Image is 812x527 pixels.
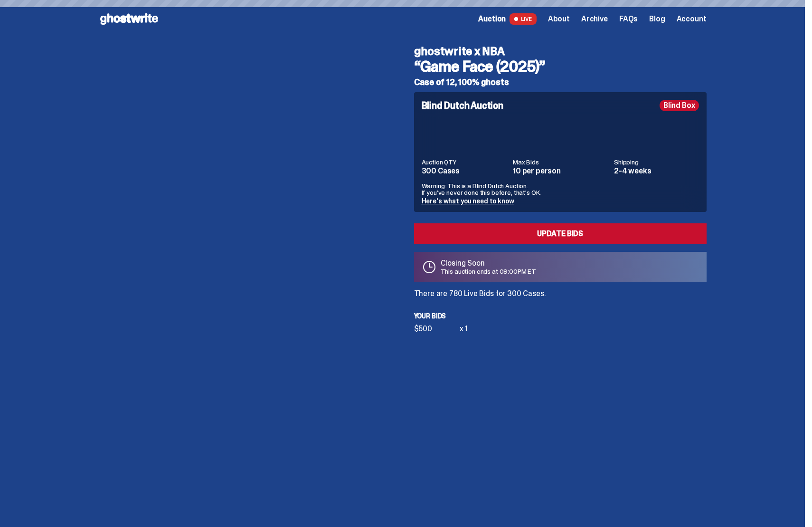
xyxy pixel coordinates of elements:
[548,15,570,23] a: About
[649,15,665,23] a: Blog
[513,167,608,175] dd: 10 per person
[441,259,537,267] p: Closing Soon
[414,325,460,333] div: $500
[510,13,537,25] span: LIVE
[422,159,508,165] dt: Auction QTY
[414,290,707,297] p: There are 780 Live Bids for 300 Cases.
[478,15,506,23] span: Auction
[581,15,608,23] a: Archive
[422,197,514,205] a: Here's what you need to know
[414,313,707,319] p: Your bids
[677,15,707,23] a: Account
[478,13,536,25] a: Auction LIVE
[422,167,508,175] dd: 300 Cases
[422,101,503,110] h4: Blind Dutch Auction
[660,100,699,111] div: Blind Box
[414,78,707,86] h5: Case of 12, 100% ghosts
[414,59,707,74] h3: “Game Face (2025)”
[614,159,699,165] dt: Shipping
[414,46,707,57] h4: ghostwrite x NBA
[422,182,699,196] p: Warning: This is a Blind Dutch Auction. If you’ve never done this before, that’s OK.
[513,159,608,165] dt: Max Bids
[614,167,699,175] dd: 2-4 weeks
[414,223,707,244] a: Update Bids
[460,325,468,333] div: x 1
[441,268,537,275] p: This auction ends at 09:00PM ET
[619,15,638,23] a: FAQs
